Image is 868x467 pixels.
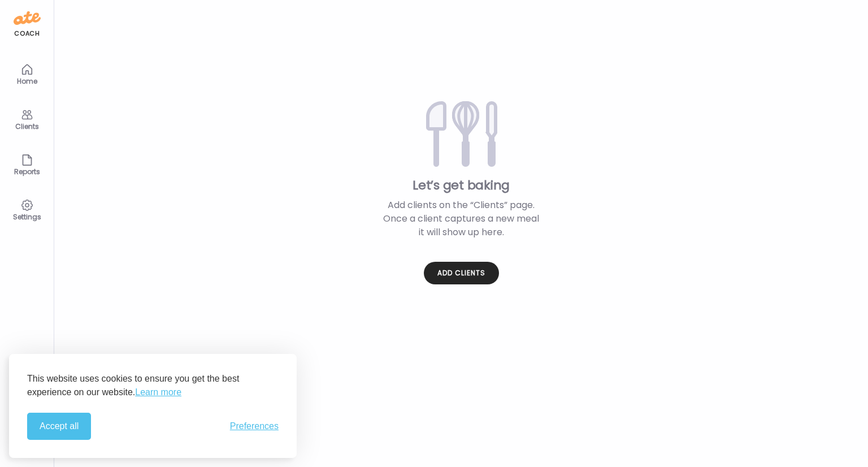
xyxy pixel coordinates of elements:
button: Toggle preferences [230,421,279,431]
span: Preferences [230,421,279,431]
a: Learn more [135,386,181,399]
div: coach [14,29,40,38]
div: Add clients on the “Clients” page. Once a client captures a new meal it will show up here. [383,198,540,239]
div: Let’s get baking [72,177,850,194]
div: Add clients [424,262,499,284]
button: Accept all cookies [27,413,91,440]
img: ate [14,9,41,27]
div: Settings [7,213,47,220]
div: Clients [7,123,47,130]
p: This website uses cookies to ensure you get the best experience on our website. [27,372,279,399]
div: Reports [7,168,47,175]
div: Home [7,77,47,85]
